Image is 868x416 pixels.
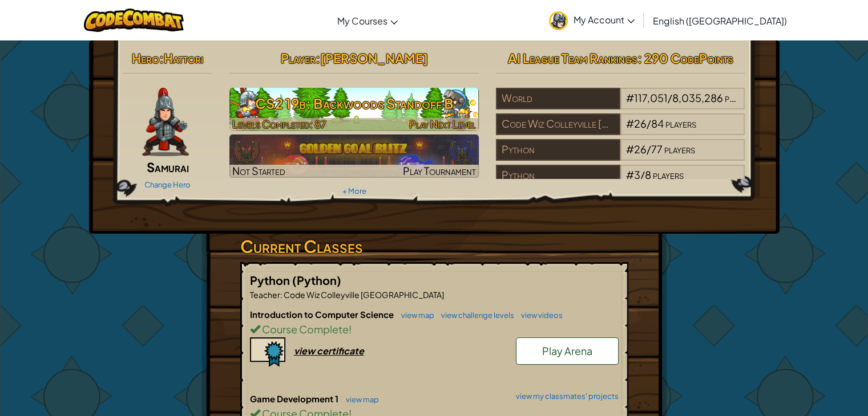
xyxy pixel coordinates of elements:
span: # [626,117,634,130]
a: Python#3/8players [496,176,745,189]
span: Course Complete [260,323,349,336]
span: # [626,91,634,104]
span: players [725,91,756,104]
span: 3 [634,168,640,181]
span: : [159,50,164,66]
a: My Account [543,2,640,38]
h3: Current Classes [240,234,628,259]
img: certificate-icon.png [250,337,285,367]
span: Not Started [232,164,285,177]
span: Samurai [147,159,189,175]
a: view challenge levels [435,311,514,320]
img: Golden Goal [229,134,479,178]
div: Python [496,165,620,186]
span: 8,035,286 [672,91,723,104]
div: view certificate [294,345,364,357]
div: Code Wiz Colleyville [GEOGRAPHIC_DATA] [496,113,620,135]
span: / [640,168,645,181]
div: World [496,88,620,109]
span: AI League Team Rankings [508,50,637,66]
span: Introduction to Computer Science [250,309,395,320]
a: view certificate [250,345,364,357]
span: 26 [634,117,647,130]
a: Not StartedPlay Tournament [229,134,479,178]
span: Python [250,273,292,287]
div: Python [496,139,620,161]
span: : 290 CodePoints [637,50,733,66]
span: : [315,50,320,66]
img: CS2 19b: Backwoods Standoff B [229,88,479,131]
span: Player [280,50,315,66]
span: / [668,91,672,104]
span: 26 [634,142,647,156]
span: Hero [132,50,159,66]
span: [PERSON_NAME] [320,50,427,66]
span: players [653,168,684,181]
a: view map [395,311,434,320]
a: view videos [515,311,563,320]
span: Hattori [164,50,203,66]
span: Play Arena [542,344,592,357]
a: World#117,051/8,035,286players [496,99,745,112]
span: players [664,142,695,156]
a: My Courses [332,5,403,36]
span: : [280,289,282,300]
span: players [665,117,696,130]
span: 77 [651,142,663,156]
img: avatar [549,11,568,30]
span: My Account [574,14,635,26]
a: Code Wiz Colleyville [GEOGRAPHIC_DATA]#26/84players [496,124,745,137]
span: # [626,168,634,181]
span: Levels Completed: 87 [232,117,326,130]
a: Python#26/77players [496,150,745,163]
a: Play Next Level [229,88,479,131]
span: English ([GEOGRAPHIC_DATA]) [653,15,787,27]
img: samurai.pose.png [142,88,189,156]
span: 84 [651,117,664,130]
span: # [626,142,634,156]
span: 117,051 [634,91,668,104]
a: view my classmates' projects [510,393,619,400]
span: Teacher [250,289,280,300]
h3: CS2 19b: Backwoods Standoff B [229,91,479,116]
a: Change Hero [144,180,191,189]
span: Code Wiz Colleyville [GEOGRAPHIC_DATA] [282,289,444,300]
a: English ([GEOGRAPHIC_DATA]) [647,5,793,36]
span: Game Development 1 [250,393,340,404]
a: view map [340,395,379,404]
img: CodeCombat logo [84,9,184,32]
span: Play Tournament [403,164,476,177]
span: 8 [645,168,651,181]
a: + More [342,186,366,195]
span: My Courses [337,15,387,27]
span: / [647,117,651,130]
span: Play Next Level [409,117,476,130]
span: (Python) [292,273,341,287]
span: / [647,142,651,156]
span: ! [349,323,352,336]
